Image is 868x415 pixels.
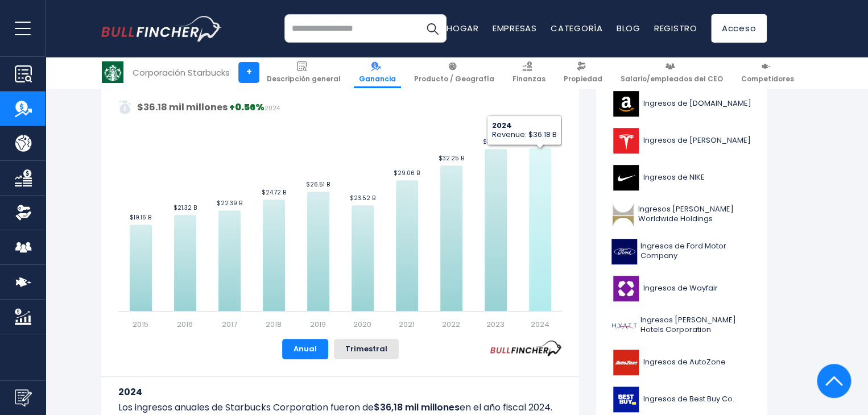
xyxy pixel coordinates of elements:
[137,101,228,114] font: $36.18 mil millones
[262,188,286,197] text: $24.72 B
[605,384,758,415] a: Ingresos de Best Buy Co.
[350,194,375,202] text: $23.52 B
[246,65,252,78] font: +
[483,138,509,146] text: $35.98 B
[611,165,640,190] img: Logotipo de NKE
[640,240,726,261] font: Ingresos de Ford Motor Company
[101,16,222,42] a: Ir a la página de inicio
[414,74,494,84] font: Producto / Geografía
[282,339,328,359] button: Anual
[722,22,757,34] font: Acceso
[741,74,794,84] font: Competidores
[15,204,32,221] img: Propiedad
[711,14,767,43] a: Acceso
[354,57,401,88] a: Ganancia
[611,387,640,412] img: Logotipo de BBY
[118,74,562,330] svg: Tendencia de ingresos de Starbucks Corporation
[359,74,396,84] font: Ganancia
[118,385,142,399] font: 2024
[643,98,751,109] font: Ingresos de [DOMAIN_NAME]
[267,74,341,84] font: Descripción general
[118,401,374,414] font: Los ingresos anuales de Starbucks Corporation fueron de
[345,343,387,354] font: Trimestral
[605,310,758,341] a: Ingresos [PERSON_NAME] Hotels Corporation
[605,125,758,156] a: Ingresos de [PERSON_NAME]
[266,319,282,330] text: 2018
[133,67,230,78] font: Corporación Starbucks
[409,57,499,88] a: Producto / Geografía
[621,74,723,84] font: Salario/empleados del CEO
[605,199,758,230] a: Ingresos [PERSON_NAME] Worldwide Holdings
[611,239,637,264] img: Logotipo F
[310,319,326,330] text: 2019
[177,319,193,330] text: 2016
[643,172,705,182] font: Ingresos de NIKE
[306,180,330,189] text: $26.51 B
[531,319,549,330] text: 2024
[615,57,728,88] a: Salario/empleados del CEO
[173,204,197,212] text: $21.32 B
[611,202,635,227] img: Logotipo de HLT
[551,22,603,34] a: Categoría
[394,169,420,177] text: $29.06 B
[460,401,552,414] font: en el año fiscal 2024.
[559,57,607,88] a: Propiedad
[643,393,734,404] font: Ingresos de Best Buy Co.
[447,22,479,34] a: Hogar
[101,16,222,42] img: logotipo del camachuelo
[640,314,736,335] font: Ingresos [PERSON_NAME] Hotels Corporation
[102,61,123,83] img: Logotipo de SBUX
[564,74,602,84] font: Propiedad
[643,356,726,367] font: Ingresos de AutoZone
[611,91,640,117] img: Logotipo de AMZN
[643,283,718,293] font: Ingresos de Wayfair
[611,313,637,338] img: Logotipo H
[617,22,640,34] a: Blog
[374,401,460,414] font: $36,18 mil millones
[262,57,346,88] a: Descripción general
[611,276,640,301] img: Logotipo W
[229,101,264,114] font: +0.56%
[133,319,148,330] text: 2015
[611,350,640,375] img: Logotipo de AZO
[399,319,415,330] text: 2021
[507,57,551,88] a: Finanzas
[442,319,460,330] text: 2022
[334,339,399,359] button: Trimestral
[238,62,259,83] a: +
[217,199,242,208] text: $22.39 B
[736,57,799,88] a: Competidores
[605,162,758,193] a: Ingresos de NIKE
[353,319,371,330] text: 2020
[486,319,505,330] text: 2023
[605,88,758,119] a: Ingresos de [DOMAIN_NAME]
[611,128,640,153] img: Logotipo de TSLA
[605,347,758,378] a: Ingresos de AutoZone
[418,14,447,43] button: Buscar
[439,154,464,163] text: $32.25 B
[512,74,545,84] font: Finanzas
[118,100,132,114] img: addasd
[654,22,697,34] a: Registro
[222,319,237,330] text: 2017
[264,104,280,113] font: 2024
[294,343,317,354] font: Anual
[528,136,552,145] text: $36.18 B
[605,273,758,304] a: Ingresos de Wayfair
[605,236,758,267] a: Ingresos de Ford Motor Company
[638,204,734,224] font: Ingresos [PERSON_NAME] Worldwide Holdings
[130,213,151,222] text: $19.16 B
[493,22,537,34] a: Empresas
[643,135,751,146] font: Ingresos de [PERSON_NAME]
